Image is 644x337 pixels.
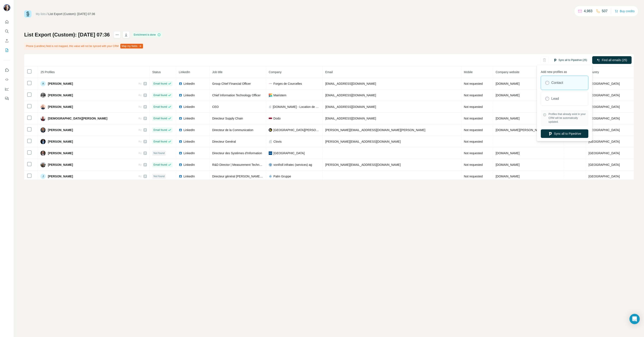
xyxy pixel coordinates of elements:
[496,163,520,166] span: [DOMAIN_NAME]
[464,105,483,109] span: Not requested
[589,140,620,143] span: [GEOGRAPHIC_DATA]
[589,117,620,120] span: [GEOGRAPHIC_DATA]
[36,12,46,16] a: My lists
[589,82,620,85] span: [GEOGRAPHIC_DATA]
[47,12,48,16] li: /
[549,112,586,124] span: Profiles that already exist in your CRM will be automatically updated.
[212,175,266,178] span: Directeur général [PERSON_NAME] sas
[269,151,272,155] img: company-logo
[3,27,10,35] button: Search
[183,116,195,121] span: LinkedIn
[183,163,195,167] span: LinkedIn
[183,128,195,132] span: LinkedIn
[183,139,195,144] span: LinkedIn
[179,117,182,120] img: LinkedIn logo
[3,18,10,26] button: Quick start
[3,95,10,102] button: Feedback
[152,70,161,74] span: Status
[273,116,280,121] span: Dodo
[40,174,46,179] div: J
[541,68,588,74] p: Add new profiles as
[48,12,95,16] div: List Export (Custom): [DATE] 07:36
[114,31,121,38] button: actions
[212,105,219,109] span: CEO
[325,70,333,74] span: Email
[602,9,608,14] p: 507
[273,163,312,167] span: vonRoll infratec (services) ag
[269,70,282,74] span: Company
[464,128,483,132] span: Not requested
[212,70,222,74] span: Job title
[464,70,473,74] span: Mobile
[464,140,483,143] span: Not requested
[629,314,640,324] div: Open Intercom Messenger
[183,174,195,178] span: LinkedIn
[551,96,559,101] label: Lead
[269,163,272,166] img: company-logo
[464,163,483,166] span: Not requested
[212,94,261,97] span: Chief Information Technology Officer
[48,116,107,121] span: [DEMOGRAPHIC_DATA][PERSON_NAME]
[273,105,320,109] span: [DOMAIN_NAME] - Location de PhotoBooth
[269,82,272,85] img: company-logo
[325,94,376,97] span: [EMAIL_ADDRESS][DOMAIN_NAME]
[325,117,376,120] span: [EMAIL_ADDRESS][DOMAIN_NAME]
[464,151,483,155] span: Not requested
[269,128,272,132] img: company-logo
[464,82,483,85] span: Not requested
[179,70,190,74] span: LinkedIn
[183,151,195,155] span: LinkedIn
[212,82,251,85] span: Group Chief Financial Officer
[3,76,10,83] button: Use Surfe API
[3,66,10,74] button: Use Surfe on LinkedIn
[212,163,269,166] span: R&D Director | Measurement Technologies
[183,105,195,109] span: LinkedIn
[179,163,182,166] img: LinkedIn logo
[273,139,282,144] span: Clovis
[269,118,272,119] img: company-logo
[273,82,302,86] span: Forges de Courcelles
[273,151,305,155] span: [GEOGRAPHIC_DATA]
[40,139,46,144] img: Avatar
[589,151,620,155] span: [GEOGRAPHIC_DATA]
[551,80,563,85] label: Contact
[550,57,590,63] button: Sync all to Pipedrive (25)
[179,151,182,155] img: LinkedIn logo
[273,128,320,132] span: [GEOGRAPHIC_DATA][PERSON_NAME]
[48,82,73,86] span: [PERSON_NAME]
[154,93,167,97] span: Email found
[496,82,520,85] span: [DOMAIN_NAME]
[179,128,182,132] img: LinkedIn logo
[273,93,286,97] span: Mairistem
[24,42,144,50] div: Phone (Landline) field is not mapped, this value will not be synced with your CRM
[269,175,272,178] img: company-logo
[40,151,46,156] img: Avatar
[3,4,10,11] img: Avatar
[273,174,291,178] span: Palm Gruppe
[496,94,520,97] span: [DOMAIN_NAME]
[496,117,520,120] span: [DOMAIN_NAME]
[496,175,520,178] span: [DOMAIN_NAME]
[120,44,143,48] button: Map my fields
[48,163,73,167] span: [PERSON_NAME]
[179,175,182,178] img: LinkedIn logo
[212,151,262,155] span: Directeur des Systèmes d'Information
[179,140,182,143] img: LinkedIn logo
[40,81,46,86] div: A
[48,151,73,155] span: [PERSON_NAME]
[48,174,73,178] span: [PERSON_NAME]
[48,105,73,109] span: [PERSON_NAME]
[40,127,46,133] img: Avatar
[589,128,620,132] span: [GEOGRAPHIC_DATA]
[589,175,620,178] span: [GEOGRAPHIC_DATA]
[40,162,46,167] img: Avatar
[589,105,620,109] span: [GEOGRAPHIC_DATA]
[40,70,55,74] span: 25 Profiles
[615,8,635,14] button: Buy credits
[212,140,236,143] span: Directeur Genéral
[154,140,167,144] span: Email found
[589,94,620,97] span: [GEOGRAPHIC_DATA]
[496,70,519,74] span: Company website
[3,85,10,93] button: Dashboard
[179,82,182,85] img: LinkedIn logo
